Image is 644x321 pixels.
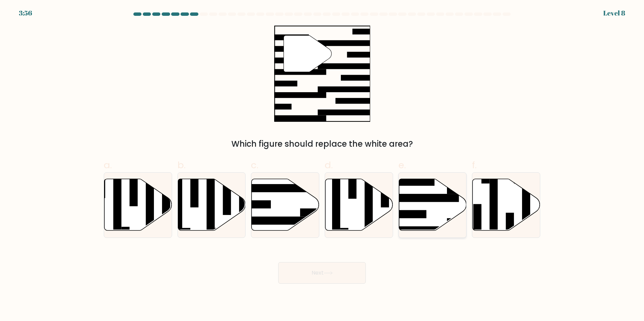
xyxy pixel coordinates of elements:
[603,8,625,18] div: Level 8
[251,158,258,172] span: c.
[104,158,112,172] span: a.
[178,158,186,172] span: b.
[19,8,32,18] div: 3:56
[398,158,406,172] span: e.
[284,35,331,72] g: "
[108,138,536,150] div: Which figure should replace the white area?
[472,158,477,172] span: f.
[325,158,333,172] span: d.
[278,262,366,284] button: Next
